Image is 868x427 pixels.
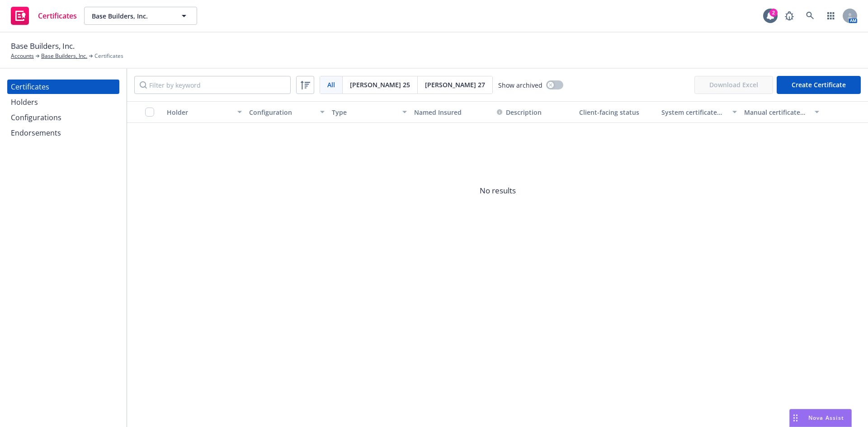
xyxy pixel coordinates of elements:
[127,123,868,258] span: No results
[11,95,38,109] div: Holders
[498,80,542,90] span: Show archived
[94,52,123,60] span: Certificates
[777,76,861,94] button: Create Certificate
[327,80,335,89] span: All
[145,108,154,117] input: Select all
[579,108,654,117] div: Client-facing status
[332,108,397,117] div: Type
[694,76,773,94] span: Download Excel
[661,108,726,117] div: System certificate last generated
[7,110,119,125] a: Configurations
[790,409,801,427] div: Drag to move
[41,52,87,60] a: Base Builders, Inc.
[11,126,61,140] div: Endorsements
[11,110,61,125] div: Configurations
[7,126,119,140] a: Endorsements
[249,108,314,117] div: Configuration
[92,11,170,21] span: Base Builders, Inc.
[822,7,840,25] a: Switch app
[780,7,798,25] a: Report a Bug
[801,7,819,25] a: Search
[7,95,119,109] a: Holders
[7,80,119,94] a: Certificates
[245,101,328,123] button: Configuration
[38,12,77,19] span: Certificates
[11,80,49,94] div: Certificates
[741,101,823,123] button: Manual certificate last generated
[167,108,232,117] div: Holder
[789,409,852,427] button: Nova Assist
[425,80,485,89] span: [PERSON_NAME] 27
[414,108,489,117] div: Named Insured
[808,414,844,422] span: Nova Assist
[7,3,80,28] a: Certificates
[744,108,809,117] div: Manual certificate last generated
[11,40,75,52] span: Base Builders, Inc.
[410,101,493,123] button: Named Insured
[576,101,658,123] button: Client-facing status
[328,101,410,123] button: Type
[350,80,410,89] span: [PERSON_NAME] 25
[497,108,542,117] button: Description
[84,7,197,25] button: Base Builders, Inc.
[658,101,740,123] button: System certificate last generated
[769,9,778,17] div: 2
[11,52,34,60] a: Accounts
[163,101,245,123] button: Holder
[134,76,291,94] input: Filter by keyword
